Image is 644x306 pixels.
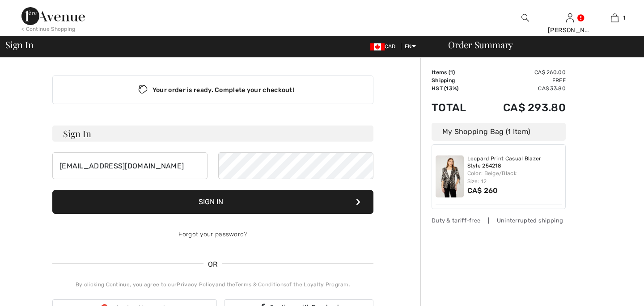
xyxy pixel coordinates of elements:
[432,84,479,92] td: HST (13%)
[235,281,286,288] a: Terms & Conditions
[5,40,33,49] span: Sign In
[52,152,208,179] input: E-mail
[479,76,566,84] td: Free
[623,14,625,22] span: 1
[52,75,373,104] div: Your order is ready. Complete your checkout!
[432,216,566,225] div: Duty & tariff-free | Uninterrupted shipping
[593,13,636,23] a: 1
[548,25,592,35] div: [PERSON_NAME]
[566,13,574,23] img: My Info
[21,7,85,25] img: 1ère Avenue
[450,69,453,75] span: 1
[479,68,566,76] td: CA$ 260.00
[611,13,619,23] img: My Bag
[467,169,562,185] div: Color: Beige/Black Size: 12
[52,281,373,289] div: By clicking Continue, you agree to our and the of the Loyalty Program.
[52,126,373,142] h3: Sign In
[479,92,566,123] td: CA$ 293.80
[432,92,479,123] td: Total
[467,155,562,169] a: Leopard Print Casual Blazer Style 254218
[432,68,479,76] td: Items ( )
[437,40,639,49] div: Order Summary
[432,76,479,84] td: Shipping
[178,231,247,238] a: Forgot your password?
[566,13,574,22] a: Sign In
[467,186,498,195] span: CA$ 260
[203,259,222,270] span: OR
[405,43,416,50] span: EN
[370,43,385,50] img: Canadian Dollar
[436,155,464,197] img: Leopard Print Casual Blazer Style 254218
[21,25,76,33] div: < Continue Shopping
[479,84,566,92] td: CA$ 33.80
[177,281,215,288] a: Privacy Policy
[52,190,373,214] button: Sign In
[521,13,529,23] img: search the website
[370,43,399,50] span: CAD
[432,123,566,141] div: My Shopping Bag (1 Item)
